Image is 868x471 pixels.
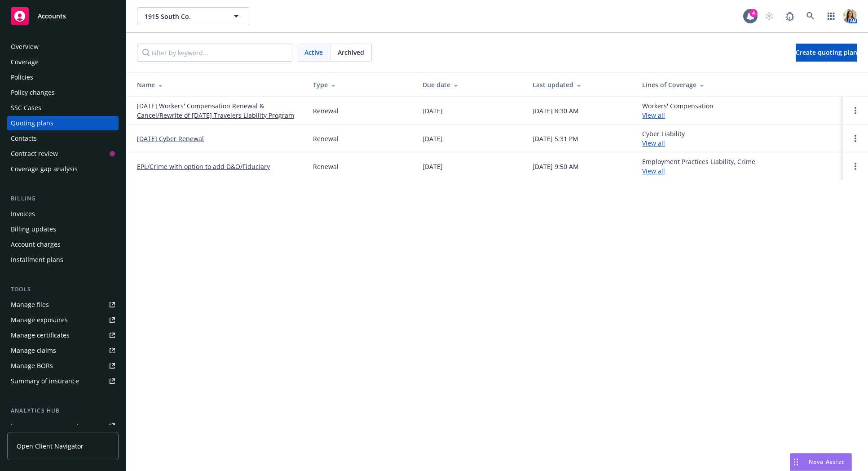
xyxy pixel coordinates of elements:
div: Tools [7,285,119,294]
a: Account charges [7,237,119,252]
input: Filter by keyword... [137,44,292,62]
div: Employment Practices Liability, Crime [642,157,755,176]
div: SSC Cases [11,101,41,115]
a: Switch app [822,7,840,25]
a: Manage BORs [7,359,119,373]
a: SSC Cases [7,101,119,115]
div: Quoting plans [11,116,53,130]
div: [DATE] 9:50 AM [533,162,579,171]
a: Summary of insurance [7,374,119,388]
a: Open options [850,105,861,116]
a: Coverage [7,55,119,69]
div: Manage certificates [11,328,70,342]
div: [DATE] 8:30 AM [533,106,579,116]
a: Open options [850,133,861,144]
div: Coverage gap analysis [11,162,78,176]
a: EPL/Crime with option to add D&O/Fiduciary [137,162,270,171]
div: Manage files [11,298,49,312]
a: Installment plans [7,253,119,267]
a: Search [802,7,820,25]
a: Policy changes [7,85,119,100]
div: Lines of Coverage [642,80,836,89]
a: Manage certificates [7,328,119,342]
button: 1915 South Co. [137,7,249,25]
div: Overview [11,40,39,54]
span: Active [304,48,323,57]
div: Due date [423,80,518,89]
div: Account charges [11,237,61,252]
a: Report a Bug [781,7,799,25]
div: Type [313,80,408,89]
span: 1915 South Co. [145,12,222,21]
a: Open options [850,161,861,172]
div: Manage exposures [11,313,68,327]
div: Installment plans [11,253,63,267]
div: Policy changes [11,85,55,100]
span: Accounts [38,13,66,20]
a: Invoices [7,207,119,221]
div: Invoices [11,207,35,221]
div: [DATE] [423,106,443,116]
div: Policies [11,70,33,84]
a: Billing updates [7,222,119,236]
a: Contacts [7,131,119,146]
div: Cyber Liability [642,129,685,148]
a: Start snowing [760,7,778,25]
a: Loss summary generator [7,419,119,433]
div: Renewal [313,134,339,143]
a: Overview [7,40,119,54]
div: Billing updates [11,222,56,236]
div: Analytics hub [7,406,119,415]
div: Drag to move [790,453,802,471]
div: Billing [7,194,119,203]
div: Summary of insurance [11,374,79,388]
span: Nova Assist [809,458,844,466]
a: View all [642,139,665,147]
a: Manage exposures [7,313,119,327]
div: [DATE] [423,162,443,171]
a: [DATE] Workers' Compensation Renewal & Cancel/Rewrite of [DATE] Travelers Liability Program [137,101,299,120]
div: Loss summary generator [11,419,85,433]
div: [DATE] 5:31 PM [533,134,578,143]
div: Coverage [11,55,39,69]
div: [DATE] [423,134,443,143]
a: View all [642,111,665,120]
div: Contract review [11,147,58,161]
div: Workers' Compensation [642,101,714,120]
img: photo [843,9,857,23]
div: Manage claims [11,343,56,358]
a: Manage files [7,298,119,312]
span: Open Client Navigator [17,441,84,451]
a: Contract review [7,147,119,161]
a: Quoting plans [7,116,119,130]
a: Accounts [7,4,119,29]
div: Manage BORs [11,359,53,373]
div: 4 [749,9,758,17]
button: Nova Assist [790,453,852,471]
a: Coverage gap analysis [7,162,119,176]
a: Manage claims [7,343,119,358]
div: Renewal [313,106,339,116]
span: Archived [338,48,364,57]
a: Create quoting plan [796,44,857,62]
a: View all [642,167,665,175]
span: Create quoting plan [796,48,857,57]
div: Contacts [11,131,37,146]
div: Last updated [533,80,628,89]
div: Name [137,80,299,89]
div: Renewal [313,162,339,171]
a: [DATE] Cyber Renewal [137,134,204,143]
a: Policies [7,70,119,84]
